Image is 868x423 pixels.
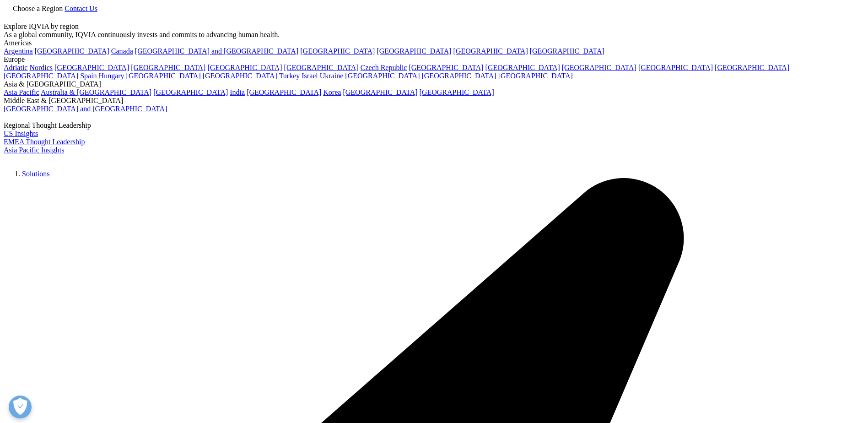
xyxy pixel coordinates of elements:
div: As a global community, IQVIA continuously invests and commits to advancing human health. [4,31,864,39]
a: Asia Pacific Insights [4,146,64,154]
a: [GEOGRAPHIC_DATA] [131,64,205,71]
div: Asia & [GEOGRAPHIC_DATA] [4,80,864,88]
a: [GEOGRAPHIC_DATA] [126,72,201,80]
span: Choose a Region [13,5,63,12]
a: Spain [80,72,97,80]
a: [GEOGRAPHIC_DATA] [498,72,573,80]
a: Asia Pacific [4,88,39,96]
a: [GEOGRAPHIC_DATA] [343,88,417,96]
a: [GEOGRAPHIC_DATA] [203,72,277,80]
div: Middle East & [GEOGRAPHIC_DATA] [4,97,864,105]
a: [GEOGRAPHIC_DATA] [715,64,789,71]
a: Turkey [279,72,300,80]
a: [GEOGRAPHIC_DATA] [4,72,78,80]
a: [GEOGRAPHIC_DATA] [284,64,359,71]
a: [GEOGRAPHIC_DATA] [247,88,321,96]
a: [GEOGRAPHIC_DATA] and [GEOGRAPHIC_DATA] [4,105,167,113]
a: Solutions [22,170,49,178]
a: [GEOGRAPHIC_DATA] [54,64,129,71]
div: Europe [4,55,864,64]
a: Adriatic [4,64,27,71]
div: Regional Thought Leadership [4,121,864,130]
a: Czech Republic [361,64,407,71]
div: Americas [4,39,864,47]
a: [GEOGRAPHIC_DATA] [153,88,228,96]
a: [GEOGRAPHIC_DATA] [420,88,494,96]
a: [GEOGRAPHIC_DATA] [421,72,496,80]
a: US Insights [4,130,38,137]
a: Australia & [GEOGRAPHIC_DATA] [41,88,151,96]
a: Nordics [29,64,53,71]
a: [GEOGRAPHIC_DATA] [409,64,483,71]
a: Ukraine [320,72,344,80]
a: [GEOGRAPHIC_DATA] [485,64,560,71]
a: Contact Us [65,5,97,12]
a: [GEOGRAPHIC_DATA] [562,64,636,71]
a: Hungary [99,72,124,80]
a: [GEOGRAPHIC_DATA] [35,47,109,55]
a: [GEOGRAPHIC_DATA] [453,47,528,55]
a: India [230,88,245,96]
a: Korea [323,88,341,96]
a: [GEOGRAPHIC_DATA] [638,64,713,71]
a: Israel [302,72,318,80]
a: [GEOGRAPHIC_DATA] [345,72,420,80]
button: Ouvrir le centre de préférences [9,396,32,418]
a: Argentina [4,47,33,55]
a: [GEOGRAPHIC_DATA] [207,64,282,71]
a: [GEOGRAPHIC_DATA] [377,47,451,55]
a: [GEOGRAPHIC_DATA] [530,47,604,55]
a: Canada [111,47,133,55]
div: Explore IQVIA by region [4,22,864,31]
a: [GEOGRAPHIC_DATA] and [GEOGRAPHIC_DATA] [135,47,298,55]
a: EMEA Thought Leadership [4,138,85,146]
a: [GEOGRAPHIC_DATA] [300,47,375,55]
